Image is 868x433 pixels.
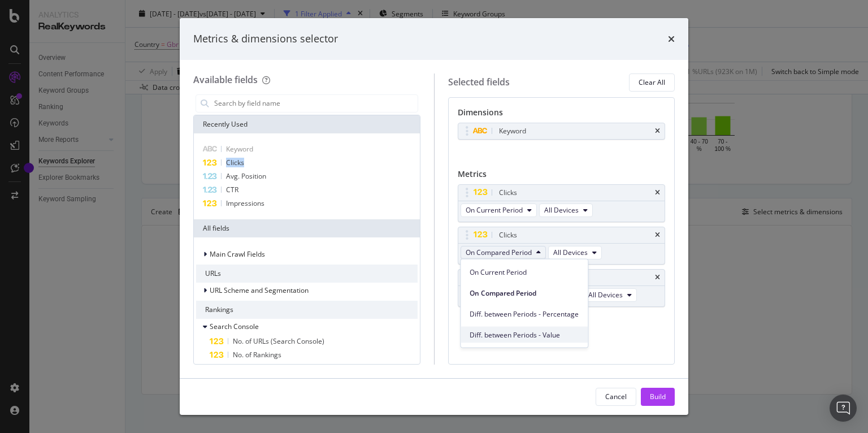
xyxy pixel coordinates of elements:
div: Clicks [499,187,517,198]
span: Diff. between Periods - Percentage [470,309,579,319]
div: ClickstimesOn Current PeriodAll Devices [458,184,666,222]
button: On Compared Period [461,246,546,259]
span: No. of Rankings [233,350,281,360]
span: On Compared Period [470,288,579,298]
div: URLs [196,265,418,283]
span: All Devices [544,205,579,215]
button: Clear All [629,73,675,92]
div: ClickstimesOn Compared PeriodAll Devices [458,227,666,265]
div: times [655,128,660,135]
span: Keyword [226,144,253,154]
div: Available fields [193,73,258,86]
span: All Devices [588,290,623,300]
div: Recently Used [194,115,420,133]
div: Clicks [499,230,517,241]
span: Main Crawl Fields [210,249,265,259]
div: Cancel [605,392,627,401]
span: URL Scheme and Segmentation [210,285,309,295]
span: No. of URLs (Search Console) [233,336,324,346]
div: times [668,32,675,46]
div: Build [650,392,666,401]
div: All fields [194,219,420,237]
div: times [655,232,660,239]
div: Open Intercom Messenger [830,395,857,422]
button: On Current Period [461,203,537,217]
div: Keyword [499,125,526,137]
div: Metrics [458,168,666,184]
button: All Devices [583,288,637,302]
span: On Compared Period [466,248,532,257]
div: Keywordtimes [458,123,666,140]
button: All Devices [539,203,593,217]
div: times [655,189,660,196]
div: Selected fields [448,76,510,89]
div: Rankings [196,301,418,319]
span: Diff. between Periods - Value [470,330,579,340]
div: Dimensions [458,107,666,123]
span: Impressions [226,198,264,208]
div: times [655,274,660,281]
div: Clear All [639,77,665,87]
span: All Devices [553,248,588,257]
span: CTR [226,185,238,194]
span: On Current Period [466,205,523,215]
div: Metrics & dimensions selector [193,32,338,46]
div: modal [180,18,688,415]
button: Cancel [596,388,636,406]
span: Avg. Position [226,171,266,181]
button: All Devices [548,246,602,259]
span: Clicks [226,158,244,167]
span: On Current Period [470,267,579,277]
button: Build [641,388,675,406]
input: Search by field name [213,95,418,112]
div: ClickstimesDiff. between Periods - PercentageAll Devices [458,269,666,307]
span: Search Console [210,322,259,331]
